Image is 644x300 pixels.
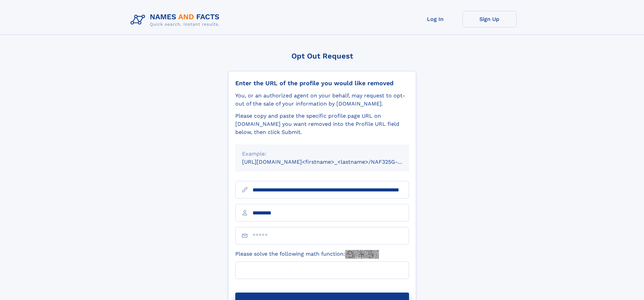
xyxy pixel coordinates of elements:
div: Opt Out Request [228,52,416,60]
div: You, or an authorized agent on your behalf, may request to opt-out of the sale of your informatio... [235,92,409,108]
div: Please copy and paste the specific profile page URL on [DOMAIN_NAME] you want removed into the Pr... [235,112,409,136]
label: Please solve the following math function: [235,250,379,259]
small: [URL][DOMAIN_NAME]<firstname>_<lastname>/NAF325G-xxxxxxxx [242,159,422,165]
a: Sign Up [462,11,517,27]
img: Logo Names and Facts [128,11,225,29]
a: Log In [408,11,462,27]
div: Enter the URL of the profile you would like removed [235,79,409,87]
div: Example: [242,150,402,158]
